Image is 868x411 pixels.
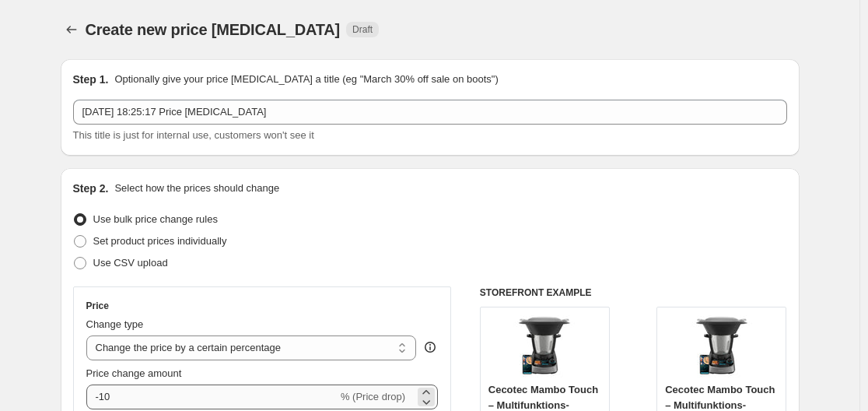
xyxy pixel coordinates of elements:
[114,72,498,87] p: Optionally give your price [MEDICAL_DATA] a title (eg "March 30% off sale on boots")
[86,300,109,312] h3: Price
[86,21,341,38] span: Create new price [MEDICAL_DATA]
[73,72,109,87] h2: Step 1.
[93,213,218,225] span: Use bulk price change rules
[86,385,338,409] input: -15
[114,181,279,196] p: Select how the prices should change
[61,19,82,40] button: Price change jobs
[480,286,787,299] h6: STOREFRONT EXAMPLE
[352,23,373,36] span: Draft
[341,391,405,402] span: % (Price drop)
[73,181,109,196] h2: Step 2.
[73,129,314,141] span: This title is just for internal use, customers won't see it
[422,339,438,355] div: help
[86,367,182,379] span: Price change amount
[93,235,227,247] span: Set product prices individually
[513,315,576,378] img: 719Mej51dJL_80x.jpg
[93,257,168,269] span: Use CSV upload
[73,100,787,125] input: 30% off holiday sale
[86,318,144,330] span: Change type
[691,315,753,378] img: 719Mej51dJL_80x.jpg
